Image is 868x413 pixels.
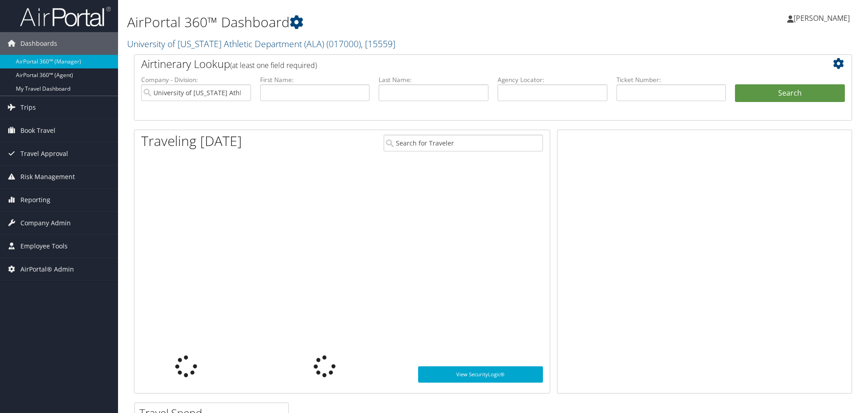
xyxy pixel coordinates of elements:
[379,75,488,84] label: Last Name:
[616,75,726,84] label: Ticket Number:
[141,75,251,84] label: Company - Division:
[735,84,845,102] button: Search
[787,5,859,32] a: [PERSON_NAME]
[127,13,615,32] h1: AirPortal 360™ Dashboard
[141,131,242,151] h1: Traveling [DATE]
[794,13,850,23] span: [PERSON_NAME]
[20,6,111,27] img: airportal-logo.png
[127,38,395,50] a: University of [US_STATE] Athletic Department (ALA)
[384,135,543,151] input: Search for Traveler
[418,366,543,383] a: View SecurityLogic®
[260,75,370,84] label: First Name:
[20,165,75,188] span: Risk Management
[20,212,71,234] span: Company Admin
[230,60,317,70] span: (at least one field required)
[20,235,68,258] span: Employee Tools
[141,56,785,72] h2: Airtinerary Lookup
[326,38,361,50] span: ( 017000 )
[20,32,57,55] span: Dashboards
[20,119,55,142] span: Book Travel
[20,189,50,211] span: Reporting
[20,258,74,281] span: AirPortal® Admin
[361,38,395,50] span: , [ 15559 ]
[20,96,36,119] span: Trips
[20,142,68,165] span: Travel Approval
[498,75,607,84] label: Agency Locator:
